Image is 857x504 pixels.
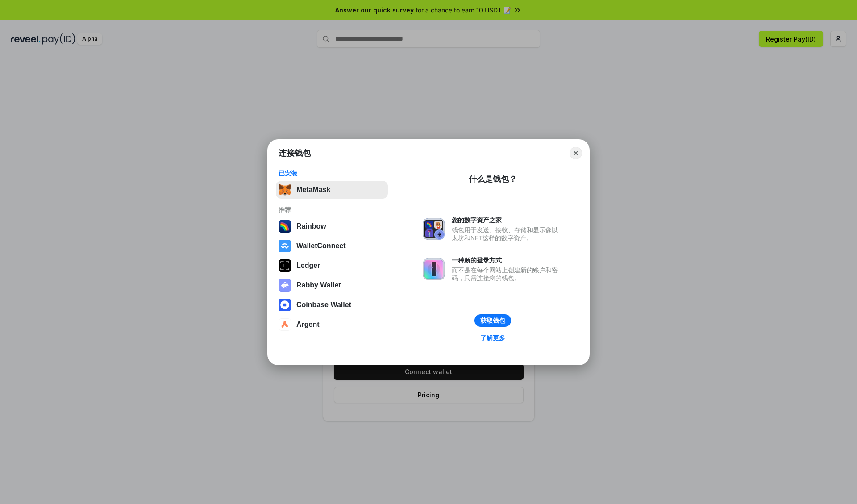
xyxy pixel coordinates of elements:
[423,218,445,240] img: svg+xml,%3Csvg%20xmlns%3D%22http%3A%2F%2Fwww.w3.org%2F2000%2Fsvg%22%20fill%3D%22none%22%20viewBox...
[276,237,388,255] button: WalletConnect
[279,169,385,177] div: 已安装
[469,174,517,184] div: 什么是钱包？
[279,220,291,233] img: svg+xml,%3Csvg%20width%3D%22120%22%20height%3D%22120%22%20viewBox%3D%220%200%20120%20120%22%20fil...
[276,296,388,314] button: Coinbase Wallet
[452,266,562,282] div: 而不是在每个网站上创建新的账户和密码，只需连接您的钱包。
[279,183,291,196] img: svg+xml,%3Csvg%20fill%3D%22none%22%20height%3D%2233%22%20viewBox%3D%220%200%2035%2033%22%20width%...
[570,147,582,159] button: Close
[480,334,505,342] div: 了解更多
[423,258,445,280] img: svg+xml,%3Csvg%20xmlns%3D%22http%3A%2F%2Fwww.w3.org%2F2000%2Fsvg%22%20fill%3D%22none%22%20viewBox...
[279,318,291,331] img: svg+xml,%3Csvg%20width%3D%2228%22%20height%3D%2228%22%20viewBox%3D%220%200%2028%2028%22%20fill%3D...
[296,321,320,329] div: Argent
[452,256,562,264] div: 一种新的登录方式
[279,206,385,214] div: 推荐
[296,222,326,230] div: Rainbow
[279,240,291,252] img: svg+xml,%3Csvg%20width%3D%2228%22%20height%3D%2228%22%20viewBox%3D%220%200%2028%2028%22%20fill%3D...
[452,226,562,242] div: 钱包用于发送、接收、存储和显示像以太坊和NFT这样的数字资产。
[279,148,311,158] h1: 连接钱包
[296,281,341,289] div: Rabby Wallet
[276,257,388,275] button: Ledger
[279,279,291,292] img: svg+xml,%3Csvg%20xmlns%3D%22http%3A%2F%2Fwww.w3.org%2F2000%2Fsvg%22%20fill%3D%22none%22%20viewBox...
[276,316,388,333] button: Argent
[475,332,511,344] a: 了解更多
[480,317,505,325] div: 获取钱包
[279,259,291,272] img: svg+xml,%3Csvg%20xmlns%3D%22http%3A%2F%2Fwww.w3.org%2F2000%2Fsvg%22%20width%3D%2228%22%20height%3...
[276,181,388,199] button: MetaMask
[474,314,511,327] button: 获取钱包
[276,276,388,294] button: Rabby Wallet
[279,299,291,311] img: svg+xml,%3Csvg%20width%3D%2228%22%20height%3D%2228%22%20viewBox%3D%220%200%2028%2028%22%20fill%3D...
[452,216,562,224] div: 您的数字资产之家
[296,262,320,270] div: Ledger
[296,242,346,250] div: WalletConnect
[296,301,351,309] div: Coinbase Wallet
[296,186,330,194] div: MetaMask
[276,217,388,235] button: Rainbow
